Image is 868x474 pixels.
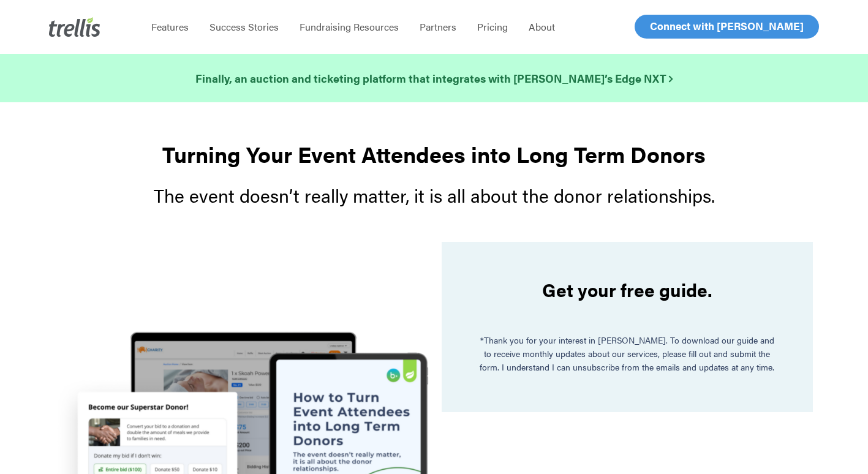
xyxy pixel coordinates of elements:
[542,276,712,303] strong: Get your free guide.
[195,70,673,86] strong: Finally, an auction and ticketing platform that integrates with [PERSON_NAME]’s Edge NXT
[650,18,804,33] span: Connect with [PERSON_NAME]
[477,20,508,34] span: Pricing
[209,20,279,34] span: Success Stories
[195,70,673,87] a: Finally, an auction and ticketing platform that integrates with [PERSON_NAME]’s Edge NXT
[635,15,819,39] a: Connect with [PERSON_NAME]
[154,182,715,208] span: The event doesn’t really matter, it is all about the donor relationships.
[529,20,555,34] span: About
[151,20,189,34] span: Features
[480,334,774,373] span: *Thank you for your interest in [PERSON_NAME]. To download our guide and to receive monthly updat...
[300,20,399,34] span: Fundraising Resources
[141,21,199,33] a: Features
[518,21,565,33] a: About
[409,21,467,33] a: Partners
[289,21,409,33] a: Fundraising Resources
[199,21,289,33] a: Success Stories
[467,21,518,33] a: Pricing
[420,20,456,34] span: Partners
[162,138,706,170] strong: Turning Your Event Attendees into Long Term Donors
[49,17,100,37] img: Trellis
